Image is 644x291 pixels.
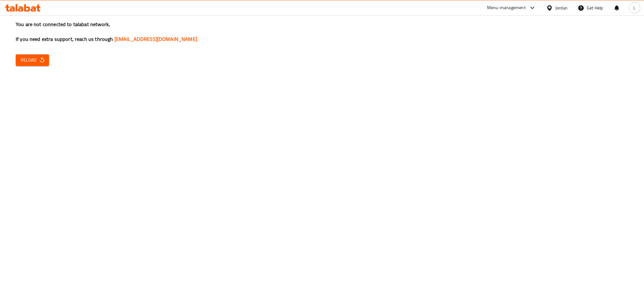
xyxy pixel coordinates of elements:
span: L [633,4,636,11]
div: Menu-management [487,4,526,12]
div: Jordan [555,4,568,11]
span: Reload [21,56,44,64]
a: [EMAIL_ADDRESS][DOMAIN_NAME] [114,34,197,44]
button: Reload [16,54,49,66]
h3: You are not connected to talabat network, If you need extra support, reach us through [16,21,628,43]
